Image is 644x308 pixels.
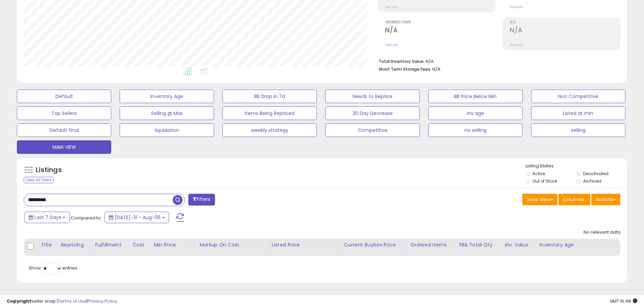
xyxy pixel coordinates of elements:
div: No relevant data [583,229,620,236]
div: Ordered Items [410,241,453,248]
span: Columns [563,196,584,203]
div: FBA Total Qty [459,241,499,248]
span: Show: entries [29,265,77,271]
button: MAIN VIEW [17,140,111,154]
a: Terms of Use [58,298,87,304]
label: Out of Stock [532,178,557,184]
label: Archived [583,178,601,184]
div: Markup on Cost [199,241,266,248]
button: BB Drop in 7d [222,90,317,103]
a: Privacy Policy [88,298,117,304]
p: Listing States: [526,163,627,169]
button: Default [17,90,111,103]
button: Competitive [325,123,420,137]
button: Items Being Repriced [222,106,317,120]
h5: Listings [36,165,62,175]
b: Short Term Storage Fees: [379,66,431,72]
button: BB Price Below Min [428,90,523,103]
button: Top Sellers [17,106,111,120]
strong: Copyright [7,298,31,304]
label: Active [532,171,545,176]
button: Columns [558,194,590,205]
small: Prev: N/A [510,5,523,9]
button: Save View [522,194,557,205]
div: Cost [133,241,148,248]
div: Min Price [154,241,194,248]
div: Fulfillment [95,241,127,248]
h2: N/A [510,26,620,35]
h2: N/A [385,26,495,35]
button: Actions [591,194,620,205]
div: Clear All Filters [24,177,54,183]
button: Listed at min [531,106,625,120]
button: [DATE]-31 - Aug-06 [104,212,169,223]
button: Inventory Age [120,90,214,103]
span: 2025-08-14 16:48 GMT [610,298,637,304]
div: Inv. value [505,241,533,248]
div: Repricing [61,241,89,248]
button: selling [531,123,625,137]
button: weekly strategy [222,123,317,137]
span: Last 7 Days [34,214,61,221]
button: Last 7 Days [24,212,70,223]
button: liquidation [120,123,214,137]
button: Filters [188,194,215,206]
div: Inventory Age [539,241,617,248]
button: 30 Day Decrease [325,106,420,120]
label: Deactivated [583,171,609,176]
span: ROI [510,21,620,24]
button: Needs to Reprice [325,90,420,103]
button: no selling [428,123,523,137]
small: Prev: N/A [385,5,398,9]
div: Listed Price [272,241,338,248]
button: Non Competitive [531,90,625,103]
span: [DATE]-31 - Aug-06 [115,214,161,221]
button: inv age [428,106,523,120]
span: Compared to: [71,215,102,221]
div: Title [41,241,55,248]
button: Default final [17,123,111,137]
small: Prev: N/A [510,43,523,47]
span: N/A [432,66,440,72]
b: Total Inventory Value: [379,58,425,64]
div: Current Buybox Price [344,241,405,248]
small: Prev: N/A [385,43,398,47]
div: seller snap | | [7,298,117,305]
span: Ordered Items [385,21,495,24]
button: Selling @ Max [120,106,214,120]
th: The percentage added to the cost of goods (COGS) that forms the calculator for Min & Max prices. [197,239,269,256]
li: N/A [379,57,615,65]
